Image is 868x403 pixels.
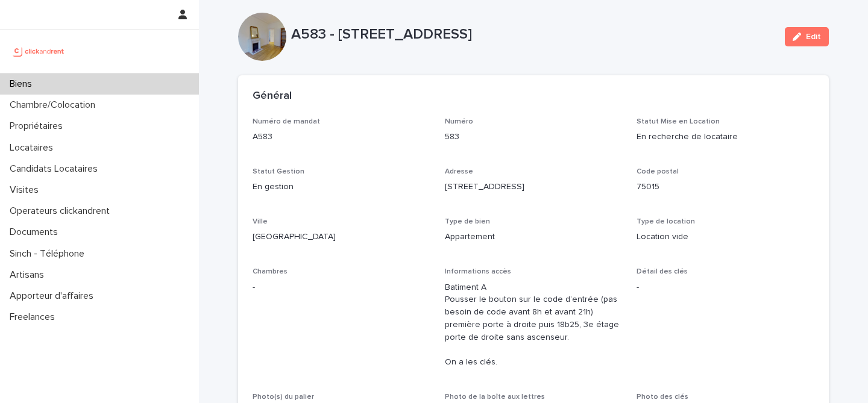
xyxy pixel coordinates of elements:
[253,218,268,225] span: Ville
[445,181,623,193] p: [STREET_ADDRESS]
[445,168,473,175] span: Adresse
[637,218,695,225] span: Type de location
[10,39,68,63] img: UCB0brd3T0yccxBKYDjQ
[291,26,775,43] p: A583 - [STREET_ADDRESS]
[253,90,292,103] h2: Général
[253,268,288,275] span: Chambres
[785,27,829,46] button: Edit
[253,231,430,243] p: [GEOGRAPHIC_DATA]
[445,131,623,143] p: 583
[5,120,72,132] p: Propriétaires
[253,181,430,193] p: En gestion
[637,181,814,193] p: 75015
[5,269,54,281] p: Artisans
[5,142,63,154] p: Locataires
[253,131,430,143] p: A583
[5,78,42,90] p: Biens
[445,393,545,401] span: Photo de la boîte aux lettres
[637,281,814,294] p: -
[5,248,94,260] p: Sinch - Téléphone
[637,168,679,175] span: Code postal
[5,226,68,238] p: Documents
[253,393,314,401] span: Photo(s) du palier
[253,168,304,175] span: Statut Gestion
[5,205,119,217] p: Operateurs clickandrent
[5,290,103,302] p: Apporteur d'affaires
[637,131,814,143] p: En recherche de locataire
[637,118,720,125] span: Statut Mise en Location
[5,311,64,323] p: Freelances
[253,118,320,125] span: Numéro de mandat
[5,163,107,175] p: Candidats Locataires
[806,33,821,41] span: Edit
[637,268,688,275] span: Détail des clés
[445,118,473,125] span: Numéro
[445,218,490,225] span: Type de bien
[5,99,105,111] p: Chambre/Colocation
[445,268,511,275] span: Informations accès
[445,281,623,369] p: Batiment A Pousser le bouton sur le code d’entrée (pas besoin de code avant 8h et avant 21h) prem...
[253,281,430,294] p: -
[637,393,688,401] span: Photo des clés
[445,231,623,243] p: Appartement
[5,184,48,196] p: Visites
[637,231,814,243] p: Location vide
